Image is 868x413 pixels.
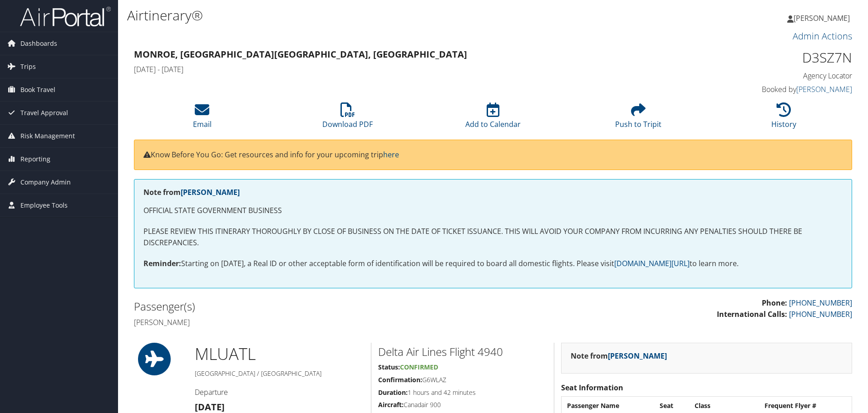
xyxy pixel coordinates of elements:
a: [PERSON_NAME] [796,84,852,94]
strong: Aircraft: [378,400,404,409]
span: Dashboards [20,32,57,55]
h4: [DATE] - [DATE] [134,64,669,74]
a: Download PDF [322,107,373,129]
a: Add to Calendar [465,107,521,129]
a: here [383,150,399,160]
a: [PHONE_NUMBER] [789,309,852,319]
h1: D3SZ7N [683,48,852,67]
strong: Confirmation: [378,375,422,384]
h5: G6WLAZ [378,375,547,384]
a: Admin Actions [793,30,852,42]
h4: Departure [195,387,364,397]
a: History [771,107,796,129]
strong: Note from [571,351,667,361]
h2: Passenger(s) [134,299,486,314]
img: airportal-logo.png [20,6,111,27]
p: Starting on [DATE], a Real ID or other acceptable form of identification will be required to boar... [143,258,843,270]
p: PLEASE REVIEW THIS ITINERARY THOROUGHLY BY CLOSE OF BUSINESS ON THE DATE OF TICKET ISSUANCE. THIS... [143,226,843,249]
h1: MLU ATL [195,343,364,365]
strong: Note from [143,187,240,197]
h5: [GEOGRAPHIC_DATA] / [GEOGRAPHIC_DATA] [195,369,364,378]
a: [PHONE_NUMBER] [789,298,852,308]
a: Email [193,107,212,129]
strong: Monroe, [GEOGRAPHIC_DATA] [GEOGRAPHIC_DATA], [GEOGRAPHIC_DATA] [134,48,467,60]
a: [DOMAIN_NAME][URL] [614,258,690,268]
strong: [DATE] [195,401,225,413]
h5: 1 hours and 42 minutes [378,388,547,397]
h2: Delta Air Lines Flight 4940 [378,344,547,360]
span: [PERSON_NAME] [794,13,850,23]
strong: Reminder: [143,258,181,268]
span: Company Admin [20,171,71,194]
span: Reporting [20,148,50,170]
h5: Canadair 900 [378,400,547,409]
span: Book Travel [20,78,55,101]
a: [PERSON_NAME] [181,187,240,197]
span: Trips [20,55,36,78]
strong: Seat Information [561,383,623,393]
span: Employee Tools [20,194,68,217]
h4: [PERSON_NAME] [134,317,486,327]
h4: Agency Locator [683,71,852,81]
strong: Status: [378,363,400,371]
p: Know Before You Go: Get resources and info for your upcoming trip [143,149,843,161]
strong: Phone: [762,298,787,308]
p: OFFICIAL STATE GOVERNMENT BUSINESS [143,205,843,217]
h4: Booked by [683,84,852,94]
a: Push to Tripit [615,107,661,129]
span: Confirmed [400,363,438,371]
span: Travel Approval [20,102,68,124]
a: [PERSON_NAME] [608,351,667,361]
strong: International Calls: [717,309,787,319]
span: Risk Management [20,125,75,147]
strong: Duration: [378,388,408,397]
a: [PERSON_NAME] [787,5,859,32]
h1: Airtinerary® [127,6,615,25]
